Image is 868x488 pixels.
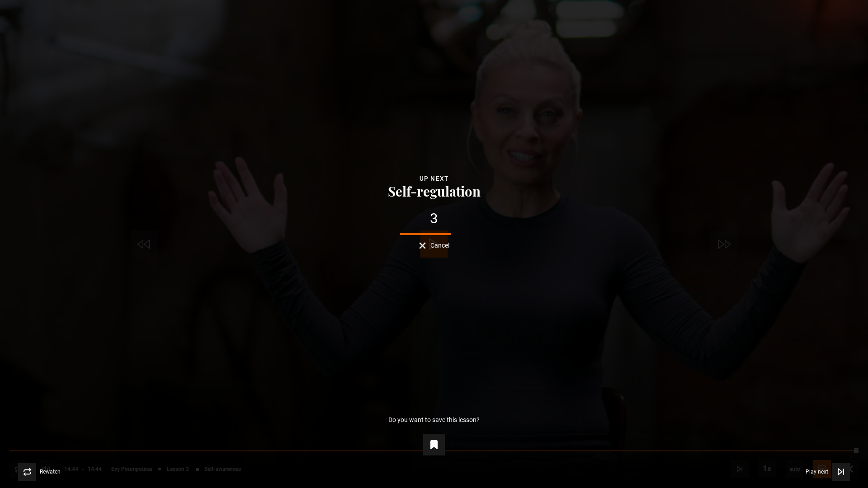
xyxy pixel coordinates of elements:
span: Cancel [430,242,449,249]
div: 3 [14,211,854,226]
div: Up next [14,174,854,184]
button: Self-regulation [385,184,483,198]
button: Rewatch [18,463,61,481]
span: Rewatch [40,469,61,474]
button: Cancel [419,242,449,249]
span: Play next [806,469,828,474]
button: Play next [806,463,850,481]
p: Do you want to save this lesson? [388,417,480,423]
